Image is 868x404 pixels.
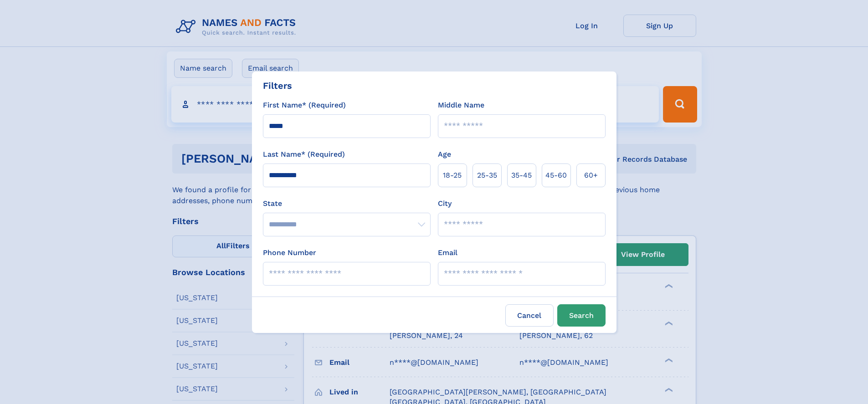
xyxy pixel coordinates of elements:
label: First Name* (Required) [263,100,346,111]
span: 18‑25 [443,170,462,181]
span: 35‑45 [511,170,532,181]
label: Middle Name [438,100,484,111]
label: Age [438,149,451,160]
label: Last Name* (Required) [263,149,345,160]
label: Phone Number [263,247,316,258]
label: Email [438,247,457,258]
label: Cancel [505,304,554,327]
span: 45‑60 [545,170,567,181]
label: State [263,198,431,209]
span: 60+ [584,170,598,181]
button: Search [557,304,606,327]
div: Filters [263,79,292,92]
span: 25‑35 [477,170,497,181]
label: City [438,198,452,209]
